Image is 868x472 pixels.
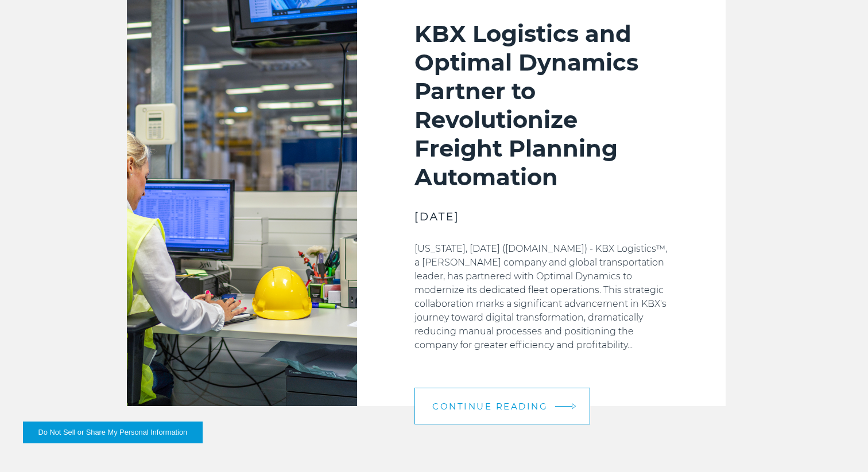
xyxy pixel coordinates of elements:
[23,422,203,443] button: Do Not Sell or Share My Personal Information
[414,388,590,424] a: Continue Reading arrow arrow
[414,19,668,192] h2: KBX Logistics and Optimal Dynamics Partner to Revolutionize Freight Planning Automation
[432,402,548,411] span: Continue Reading
[414,209,668,225] h3: [DATE]
[414,242,668,352] p: [US_STATE], [DATE] ([DOMAIN_NAME]) - KBX Logistics™, a [PERSON_NAME] company and global transport...
[572,403,576,409] img: arrow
